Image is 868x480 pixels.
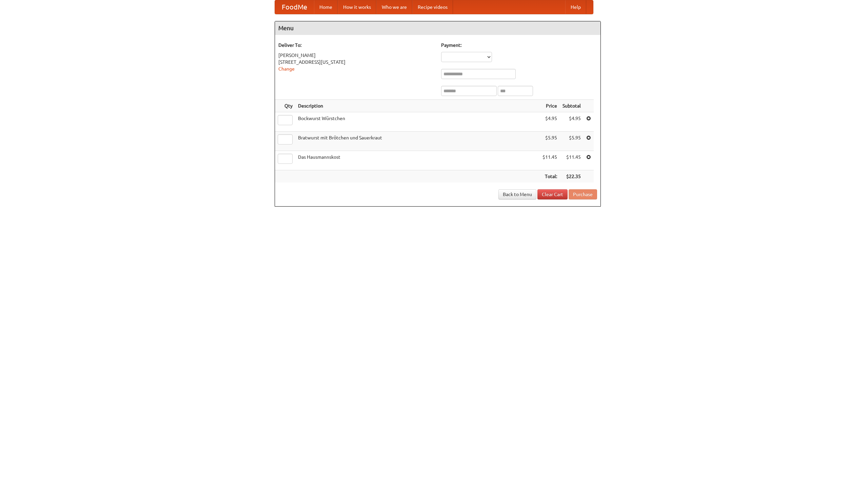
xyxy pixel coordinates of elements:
[376,0,412,14] a: Who we are
[295,132,540,151] td: Bratwurst mit Brötchen und Sauerkraut
[314,0,338,14] a: Home
[278,66,295,72] a: Change
[278,59,434,65] div: [STREET_ADDRESS][US_STATE]
[560,170,584,183] th: $22.35
[338,0,376,14] a: How it works
[540,100,560,112] th: Price
[441,42,597,49] h5: Payment:
[295,100,540,112] th: Description
[540,112,560,132] td: $4.95
[560,112,584,132] td: $4.95
[537,189,568,199] a: Clear Cart
[278,52,434,59] div: [PERSON_NAME]
[275,0,314,14] a: FoodMe
[560,132,584,151] td: $5.95
[295,112,540,132] td: Bockwurst Würstchen
[569,189,597,199] button: Purchase
[278,42,434,49] h5: Deliver To:
[412,0,453,14] a: Recipe videos
[560,100,584,112] th: Subtotal
[540,170,560,183] th: Total:
[565,0,586,14] a: Help
[275,21,600,35] h4: Menu
[498,189,536,199] a: Back to Menu
[540,132,560,151] td: $5.95
[540,151,560,170] td: $11.45
[560,151,584,170] td: $11.45
[275,100,295,112] th: Qty
[295,151,540,170] td: Das Hausmannskost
